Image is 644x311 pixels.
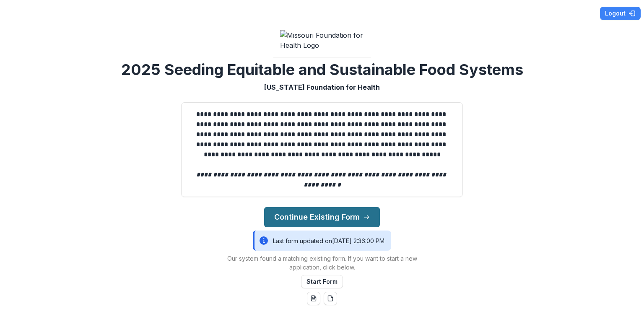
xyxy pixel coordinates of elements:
[264,82,380,92] p: [US_STATE] Foundation for Health
[301,275,343,288] button: Start Form
[253,231,391,251] div: Last form updated on [DATE] 2:36:00 PM
[600,7,641,20] button: Logout
[121,61,523,79] h2: 2025 Seeding Equitable and Sustainable Food Systems
[307,292,320,305] button: word-download
[264,207,380,227] button: Continue Existing Form
[217,254,427,272] p: Our system found a matching existing form. If you want to start a new application, click below.
[324,292,337,305] button: pdf-download
[280,30,364,50] img: Missouri Foundation for Health Logo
